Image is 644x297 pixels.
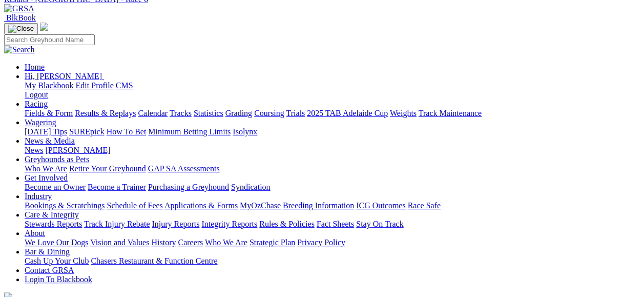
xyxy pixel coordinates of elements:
[25,118,56,127] a: Wagering
[25,146,640,155] div: News & Media
[205,238,247,247] a: Who We Are
[91,256,217,265] a: Chasers Restaurant & Function Centre
[25,127,67,136] a: [DATE] Tips
[250,238,295,247] a: Strategic Plan
[76,81,114,90] a: Edit Profile
[75,109,136,117] a: Results & Replays
[25,109,73,117] a: Fields & Form
[25,100,48,108] a: Racing
[25,220,82,228] a: Stewards Reports
[170,109,192,117] a: Tracks
[88,183,146,191] a: Become a Trainer
[164,201,238,210] a: Applications & Forms
[69,127,104,136] a: SUREpick
[25,220,640,229] div: Care & Integrity
[297,238,345,247] a: Privacy Policy
[390,109,417,117] a: Weights
[25,256,89,265] a: Cash Up Your Club
[286,109,305,117] a: Trials
[25,266,74,274] a: Contact GRSA
[107,201,162,210] a: Schedule of Fees
[148,127,231,136] a: Minimum Betting Limits
[25,173,68,182] a: Get Involved
[40,23,48,31] img: logo-grsa-white.png
[356,220,403,228] a: Stay On Track
[4,13,36,22] a: BlkBook
[356,201,405,210] a: ICG Outcomes
[45,146,110,154] a: [PERSON_NAME]
[225,109,252,117] a: Grading
[25,238,640,247] div: About
[148,164,220,173] a: GAP SA Assessments
[25,164,640,173] div: Greyhounds as Pets
[116,81,133,90] a: CMS
[25,136,75,145] a: News & Media
[25,146,43,154] a: News
[6,13,36,22] span: BlkBook
[4,34,95,45] input: Search
[25,90,48,99] a: Logout
[317,220,354,228] a: Fact Sheets
[178,238,203,247] a: Careers
[25,127,640,136] div: Wagering
[240,201,281,210] a: MyOzChase
[8,25,34,33] img: Close
[25,72,104,81] a: Hi, [PERSON_NAME]
[25,275,92,284] a: Login To Blackbook
[84,220,150,228] a: Track Injury Rebate
[4,23,38,34] button: Toggle navigation
[25,210,79,219] a: Care & Integrity
[233,127,257,136] a: Isolynx
[152,220,199,228] a: Injury Reports
[25,81,74,90] a: My Blackbook
[231,183,270,191] a: Syndication
[151,238,176,247] a: History
[107,127,147,136] a: How To Bet
[25,183,640,192] div: Get Involved
[419,109,482,117] a: Track Maintenance
[25,72,102,81] span: Hi, [PERSON_NAME]
[307,109,388,117] a: 2025 TAB Adelaide Cup
[25,247,70,256] a: Bar & Dining
[25,238,88,247] a: We Love Our Dogs
[407,201,440,210] a: Race Safe
[259,220,315,228] a: Rules & Policies
[25,81,640,100] div: Hi, [PERSON_NAME]
[25,256,640,266] div: Bar & Dining
[25,229,45,237] a: About
[254,109,284,117] a: Coursing
[138,109,168,117] a: Calendar
[25,192,52,201] a: Industry
[25,164,67,173] a: Who We Are
[201,220,257,228] a: Integrity Reports
[4,4,34,13] img: GRSA
[25,63,45,71] a: Home
[90,238,149,247] a: Vision and Values
[194,109,223,117] a: Statistics
[283,201,354,210] a: Breeding Information
[4,45,35,54] img: Search
[25,155,89,164] a: Greyhounds as Pets
[148,183,229,191] a: Purchasing a Greyhound
[25,183,86,191] a: Become an Owner
[69,164,146,173] a: Retire Your Greyhound
[25,201,640,210] div: Industry
[25,109,640,118] div: Racing
[25,201,105,210] a: Bookings & Scratchings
